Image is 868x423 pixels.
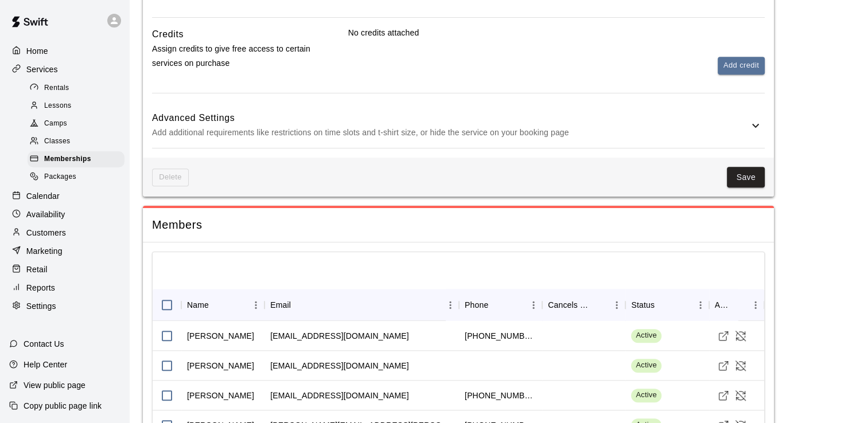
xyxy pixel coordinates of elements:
[187,289,209,321] div: Name
[26,264,48,275] p: Retail
[270,330,408,342] div: vjhirsch@att.net
[9,279,120,296] a: Reports
[187,330,254,342] div: Victor Hirsch
[152,42,312,70] p: Assign credits to give free access to certain services on purchase
[28,79,129,97] a: Rentals
[655,297,671,313] button: Sort
[542,289,625,321] div: Cancels Date
[525,296,542,314] button: Menu
[465,330,536,342] div: +13255131176
[181,289,264,321] div: Name
[26,64,58,75] p: Services
[9,242,120,260] a: Marketing
[715,357,732,374] a: Visit customer profile
[26,45,48,57] p: Home
[731,297,747,313] button: Sort
[270,360,408,371] div: kyleg995@gmail.com
[152,169,189,186] span: This membership cannot be deleted since it still has members
[270,289,291,321] div: Email
[348,27,765,38] p: No credits attached
[291,297,307,313] button: Sort
[715,387,732,404] a: Visit customer profile
[727,167,765,188] button: Save
[28,133,129,151] a: Classes
[26,190,60,202] p: Calendar
[28,151,129,169] a: Memberships
[9,224,120,241] a: Customers
[631,289,655,321] div: Status
[152,111,749,126] h6: Advanced Settings
[26,209,65,220] p: Availability
[24,400,102,412] p: Copy public page link
[548,289,592,321] div: Cancels Date
[152,27,184,42] h6: Credits
[9,297,120,315] a: Settings
[9,261,120,278] a: Retail
[44,171,76,183] span: Packages
[44,83,69,94] span: Rentals
[26,300,56,312] p: Settings
[465,289,488,321] div: Phone
[152,126,749,140] p: Add additional requirements like restrictions on time slots and t-shirt size, or hide the service...
[24,338,64,350] p: Contact Us
[631,360,661,371] span: Active
[9,61,120,78] a: Services
[715,327,732,344] a: Visit customer profile
[9,206,120,223] a: Availability
[465,390,536,401] div: +13252699280
[187,360,254,371] div: Kyle Gregory
[152,217,765,233] span: Members
[732,357,749,374] button: Cancel Membership
[44,136,70,147] span: Classes
[209,297,225,313] button: Sort
[488,297,504,313] button: Sort
[26,245,63,257] p: Marketing
[28,169,129,186] a: Packages
[608,296,625,314] button: Menu
[44,118,67,130] span: Camps
[28,98,124,114] div: Lessons
[709,289,765,321] div: Actions
[24,379,85,391] p: View public page
[26,227,66,238] p: Customers
[732,327,749,344] button: Cancel Membership
[187,390,254,401] div: Dalice Mallory
[28,116,124,132] div: Camps
[28,151,124,167] div: Memberships
[592,297,608,313] button: Sort
[9,42,120,60] a: Home
[28,169,124,185] div: Packages
[459,289,542,321] div: Phone
[9,187,120,205] a: Calendar
[747,296,764,314] button: Menu
[247,296,264,314] button: Menu
[270,390,408,401] div: randamaness1@msn.com
[24,359,67,370] p: Help Center
[28,97,129,115] a: Lessons
[718,57,765,75] button: Add credit
[28,134,124,150] div: Classes
[26,282,55,293] p: Reports
[44,154,91,165] span: Memberships
[264,289,459,321] div: Email
[732,387,749,404] button: Cancel Membership
[28,115,129,133] a: Camps
[625,289,709,321] div: Status
[692,296,709,314] button: Menu
[442,296,459,314] button: Menu
[715,289,731,321] div: Actions
[631,390,661,401] span: Active
[44,100,72,112] span: Lessons
[152,103,765,148] div: Advanced SettingsAdd additional requirements like restrictions on time slots and t-shirt size, or...
[28,80,124,96] div: Rentals
[631,330,661,341] span: Active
